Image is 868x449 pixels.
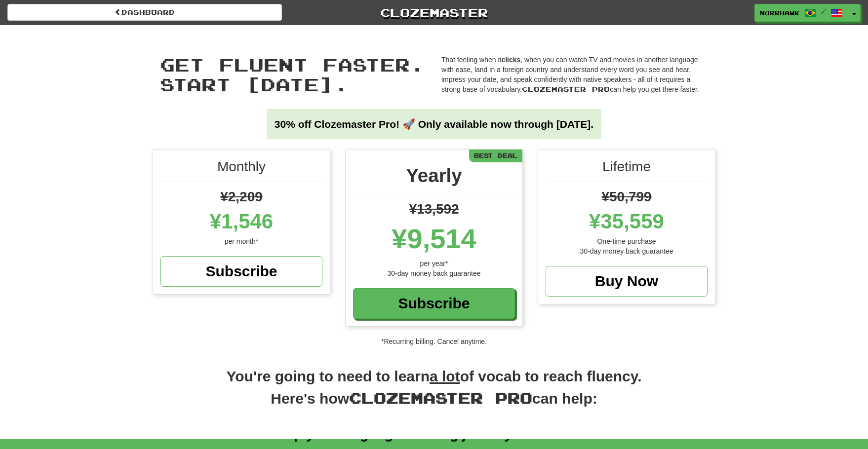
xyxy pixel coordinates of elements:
[546,266,708,297] a: Buy Now
[546,157,708,182] div: Lifetime
[353,268,515,278] div: 30-day money back guarantee
[754,4,848,22] a: norrhawk /
[430,368,460,384] u: a lot
[353,288,515,319] a: Subscribe
[160,256,322,287] a: Subscribe
[160,157,322,182] div: Monthly
[353,162,515,194] div: Yearly
[441,55,708,94] p: That feeling when it , when you can watch TV and movies in another language with ease, land in a ...
[546,207,708,236] div: ¥35,559
[760,8,799,17] span: norrhawk
[220,189,263,204] span: ¥2,209
[501,56,520,64] strong: clicks
[297,4,571,21] a: Clozemaster
[275,118,593,130] strong: 30% off Clozemaster Pro! 🚀 Only available now through [DATE].
[353,259,515,268] div: per year*
[546,236,708,246] div: One-time purchase
[160,54,425,95] span: Get fluent faster. Start [DATE].
[160,207,322,236] div: ¥1,546
[353,219,515,259] div: ¥9,514
[546,246,708,256] div: 30-day money back guarantee
[522,85,610,93] span: Clozemaster Pro
[349,389,532,407] span: Clozemaster Pro
[409,201,459,217] span: ¥13,592
[7,4,282,21] a: Dashboard
[160,236,322,246] div: per month*
[601,189,651,204] span: ¥50,799
[153,366,715,419] h2: You're going to need to learn of vocab to reach fluency. Here's how can help:
[821,8,826,15] span: /
[469,150,522,162] div: Best Deal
